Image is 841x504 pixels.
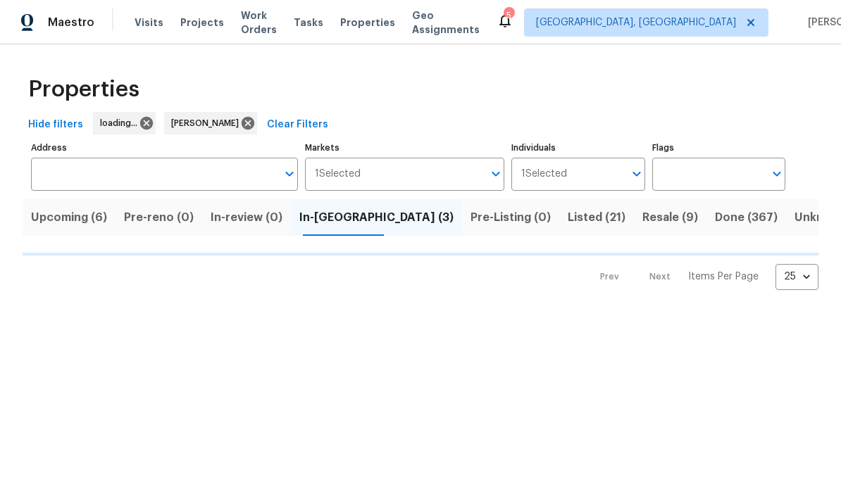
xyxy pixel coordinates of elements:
[536,15,736,30] span: [GEOGRAPHIC_DATA], [GEOGRAPHIC_DATA]
[305,144,505,152] label: Markets
[504,8,513,23] div: 5
[93,112,156,134] div: loading...
[299,208,454,227] span: In-[GEOGRAPHIC_DATA] (3)
[340,15,395,30] span: Properties
[412,8,480,37] span: Geo Assignments
[775,258,818,295] div: 25
[511,144,644,152] label: Individuals
[267,116,328,134] span: Clear Filters
[241,8,277,37] span: Work Orders
[715,208,778,227] span: Done (367)
[23,112,89,138] button: Hide filters
[211,208,282,227] span: In-review (0)
[164,112,257,134] div: [PERSON_NAME]
[486,164,506,184] button: Open
[28,116,83,134] span: Hide filters
[31,208,107,227] span: Upcoming (6)
[31,144,298,152] label: Address
[627,164,647,184] button: Open
[521,168,567,180] span: 1 Selected
[180,15,224,30] span: Projects
[652,144,785,152] label: Flags
[135,15,163,30] span: Visits
[471,208,551,227] span: Pre-Listing (0)
[568,208,625,227] span: Listed (21)
[315,168,361,180] span: 1 Selected
[280,164,299,184] button: Open
[171,116,244,130] span: [PERSON_NAME]
[688,270,759,284] p: Items Per Page
[124,208,194,227] span: Pre-reno (0)
[48,15,94,30] span: Maestro
[587,264,818,290] nav: Pagination Navigation
[294,18,323,27] span: Tasks
[28,82,139,96] span: Properties
[100,116,143,130] span: loading...
[767,164,787,184] button: Open
[642,208,698,227] span: Resale (9)
[261,112,334,138] button: Clear Filters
